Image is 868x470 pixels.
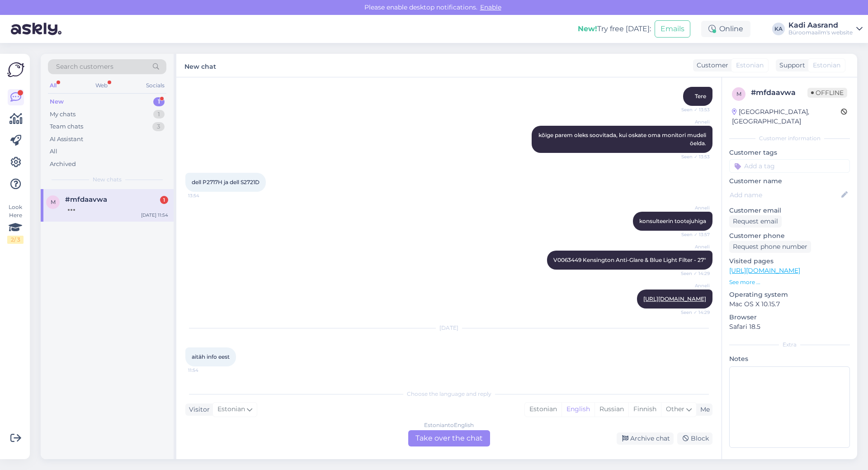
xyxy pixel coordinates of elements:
[477,3,504,11] span: Enable
[639,218,706,224] span: konsulteerin tootejuhiga
[772,23,785,35] div: KA
[50,97,64,106] div: New
[51,199,56,205] span: m
[788,22,863,36] a: Kadi AasrandBüroomaailm's website
[729,354,850,364] p: Notes
[50,122,83,131] div: Team chats
[94,80,109,91] div: Web
[729,341,850,349] div: Extra
[807,88,847,98] span: Offline
[553,256,706,263] span: V0063449 Kensington Anti-Glare & Blue Light Filter - 27"
[185,324,712,332] div: [DATE]
[697,405,710,414] div: Me
[408,430,490,446] div: Take over the chat
[141,212,168,218] div: [DATE] 11:54
[729,231,850,241] p: Customer phone
[776,61,805,70] div: Support
[424,421,474,429] div: Estonian to English
[50,147,57,156] div: All
[732,107,841,126] div: [GEOGRAPHIC_DATA], [GEOGRAPHIC_DATA]
[813,61,840,70] span: Estonian
[50,160,76,169] div: Archived
[729,313,850,322] p: Browser
[676,204,710,211] span: Anneli
[666,405,684,413] span: Other
[676,106,710,113] span: Seen ✓ 13:53
[701,21,750,37] div: Online
[729,322,850,332] p: Safari 18.5
[617,432,674,445] div: Archive chat
[729,290,850,299] p: Operating system
[695,93,706,100] span: Tere
[188,192,222,199] span: 13:54
[578,24,651,34] div: Try free [DATE]:
[525,403,561,416] div: Estonian
[676,270,710,277] span: Seen ✓ 14:29
[93,176,122,184] span: New chats
[676,243,710,250] span: Anneli
[676,231,710,238] span: Seen ✓ 13:57
[729,241,811,253] div: Request phone number
[184,59,216,71] label: New chat
[185,405,210,414] div: Visitor
[643,295,706,302] a: [URL][DOMAIN_NAME]
[788,29,853,36] div: Büroomaailm's website
[729,256,850,266] p: Visited pages
[676,119,710,125] span: Anneli
[56,62,113,71] span: Search customers
[729,266,800,275] a: [URL][DOMAIN_NAME]
[144,80,166,91] div: Socials
[729,206,850,215] p: Customer email
[676,153,710,160] span: Seen ✓ 13:53
[561,403,594,416] div: English
[7,203,24,244] div: Look Here
[538,132,708,147] span: kõige parem oleks soovitada, kui oskate oma monitori mudeli öelda.
[677,432,712,445] div: Block
[160,196,168,204] div: 1
[48,80,58,91] div: All
[7,61,24,78] img: Askly Logo
[65,195,107,204] span: #mfdaavwa
[188,367,222,374] span: 11:54
[578,24,597,33] b: New!
[153,97,165,106] div: 1
[729,215,782,228] div: Request email
[729,278,850,286] p: See more ...
[676,309,710,316] span: Seen ✓ 14:29
[730,190,840,200] input: Add name
[655,20,690,38] button: Emails
[729,159,850,173] input: Add a tag
[676,282,710,289] span: Anneli
[729,299,850,309] p: Mac OS X 10.15.7
[729,148,850,157] p: Customer tags
[185,390,712,398] div: Choose the language and reply
[217,404,245,414] span: Estonian
[751,87,807,98] div: # mfdaavwa
[594,403,628,416] div: Russian
[153,110,165,119] div: 1
[693,61,728,70] div: Customer
[729,134,850,142] div: Customer information
[50,135,83,144] div: AI Assistant
[192,353,230,360] span: aitäh info eest
[152,122,165,131] div: 3
[788,22,853,29] div: Kadi Aasrand
[7,236,24,244] div: 2 / 3
[736,90,741,97] span: m
[50,110,75,119] div: My chats
[192,179,259,185] span: dell P2717H ja dell S2721D
[736,61,764,70] span: Estonian
[628,403,661,416] div: Finnish
[729,176,850,186] p: Customer name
